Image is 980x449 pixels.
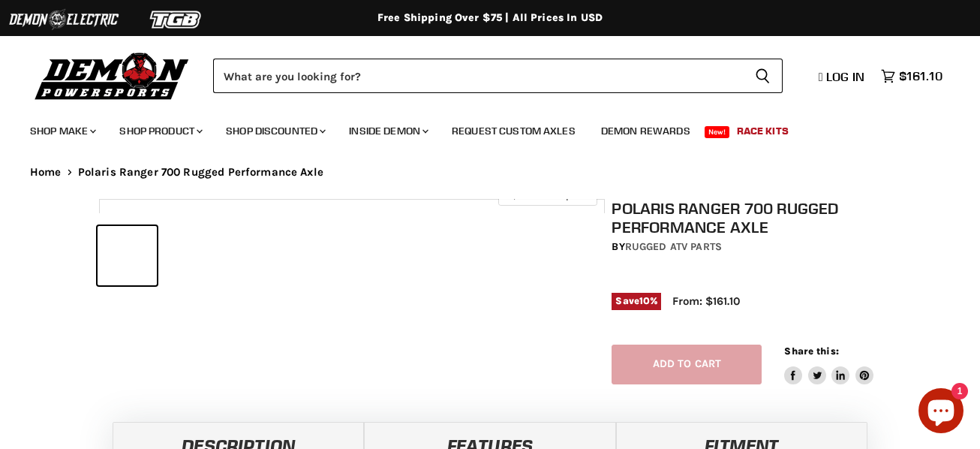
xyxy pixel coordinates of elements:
[612,293,661,309] span: Save %
[826,69,864,84] span: Log in
[743,59,783,93] button: Search
[30,166,62,179] a: Home
[108,116,212,146] a: Shop Product
[590,116,702,146] a: Demon Rewards
[726,116,800,146] a: Race Kits
[914,388,968,437] inbox-online-store-chat: Shopify online store chat
[78,166,323,179] span: Polaris Ranger 700 Rugged Performance Axle
[784,345,838,357] span: Share this:
[8,5,120,34] img: Demon Electric Logo 2
[338,116,437,146] a: Inside Demon
[161,226,221,285] button: Polaris Ranger 700 Rugged Performance Axle thumbnail
[873,65,950,87] a: $161.10
[899,69,942,83] span: $161.10
[19,116,105,146] a: Shop Make
[506,189,589,200] span: Click to expand
[30,49,194,102] img: Demon Powersports
[672,294,740,308] span: From: $161.10
[19,110,939,146] ul: Main menu
[612,199,888,237] h1: Polaris Ranger 700 Rugged Performance Axle
[625,240,722,253] a: Rugged ATV Parts
[98,226,157,285] button: Polaris Ranger 700 Rugged Performance Axle thumbnail
[120,5,233,34] img: TGB Logo 2
[213,59,743,93] input: Search
[215,116,335,146] a: Shop Discounted
[612,239,888,255] div: by
[784,345,873,384] aside: Share this:
[225,226,284,285] button: Polaris Ranger 700 Rugged Performance Axle thumbnail
[213,59,783,93] form: Product
[812,70,873,83] a: Log in
[639,295,650,306] span: 10
[440,116,587,146] a: Request Custom Axles
[705,126,730,138] span: New!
